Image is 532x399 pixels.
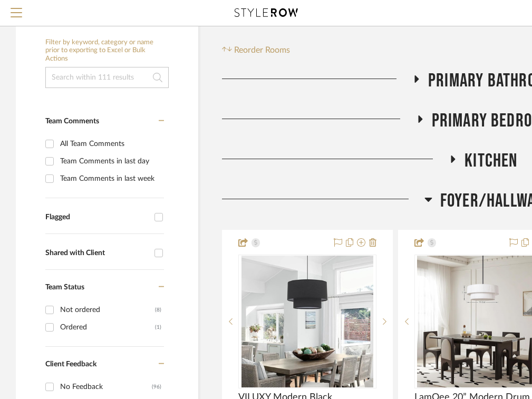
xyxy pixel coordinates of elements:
span: Reorder Rooms [234,44,290,56]
button: Close [175,7,196,28]
div: Not ordered [60,301,155,318]
div: Team Comments in last week [60,170,161,187]
span: Client Feedback [45,361,96,368]
img: VILUXY Modern Black Chandelier Fabric Pendant Light Fixture Double Drum Shade Hanging Ceiling Cha... [241,256,373,387]
div: Flagged [45,213,149,222]
div: (1) [155,319,161,336]
div: (96) [152,378,161,395]
div: (8) [155,301,161,318]
h6: Filter by keyword, category or name prior to exporting to Excel or Bulk Actions [45,38,169,63]
div: No Feedback [60,378,152,395]
div: All Team Comments [60,135,161,152]
div: Shared with Client [45,249,149,258]
span: Team Comments [45,118,99,125]
button: Reorder Rooms [222,44,290,56]
span: Kitchen [465,150,517,172]
input: Search within 111 results [45,67,169,88]
div: Team Comments in last day [60,153,161,170]
span: Team Status [45,284,84,291]
div: Ordered [60,319,155,336]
